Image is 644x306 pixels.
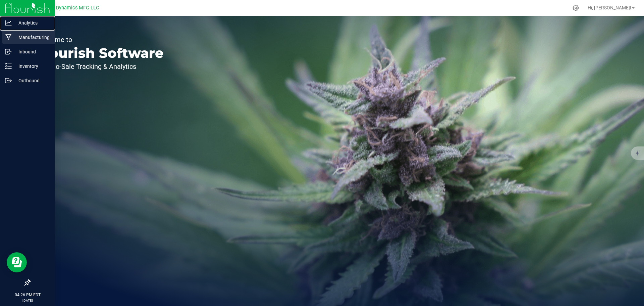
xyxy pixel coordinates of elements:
div: Manage settings [572,5,580,11]
p: Outbound [12,77,52,85]
p: 04:26 PM EDT [3,292,52,298]
span: Hi, [PERSON_NAME]! [588,5,631,10]
p: [DATE] [3,298,52,303]
p: Seed-to-Sale Tracking & Analytics [36,63,164,70]
p: Inventory [12,62,52,70]
p: Inbound [12,48,52,56]
inline-svg: Analytics [5,19,12,26]
inline-svg: Manufacturing [5,34,12,41]
inline-svg: Inventory [5,63,12,70]
p: Welcome to [36,36,164,43]
iframe: Resource center [7,252,27,272]
p: Analytics [12,19,52,27]
inline-svg: Inbound [5,48,12,55]
inline-svg: Outbound [5,77,12,84]
p: Manufacturing [12,33,52,41]
p: Flourish Software [36,46,164,60]
span: Modern Dynamics MFG LLC [38,5,99,11]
